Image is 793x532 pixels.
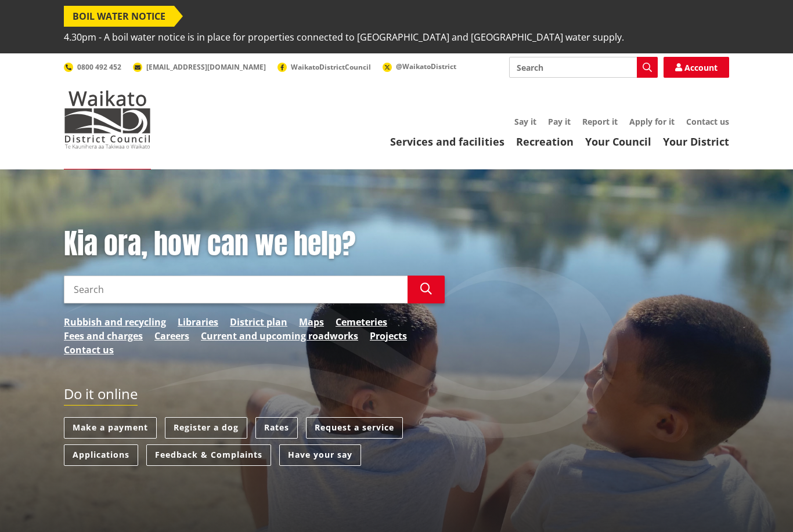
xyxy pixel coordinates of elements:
a: Pay it [548,116,571,127]
a: Maps [299,315,324,329]
a: Apply for it [629,116,675,127]
a: Request a service [306,417,403,439]
span: 0800 492 452 [77,62,121,72]
h2: Do it online [64,386,138,406]
a: Say it [514,116,536,127]
span: BOIL WATER NOTICE [64,6,174,27]
a: Make a payment [64,417,157,439]
a: Your District [663,135,729,149]
a: [EMAIL_ADDRESS][DOMAIN_NAME] [133,62,266,72]
a: Careers [154,329,189,343]
a: Contact us [686,116,729,127]
span: 4.30pm - A boil water notice is in place for properties connected to [GEOGRAPHIC_DATA] and [GEOGR... [64,27,624,48]
a: WaikatoDistrictCouncil [277,62,371,72]
a: Feedback & Complaints [146,444,271,466]
a: District plan [230,315,287,329]
a: Report it [582,116,618,127]
a: Rubbish and recycling [64,315,166,329]
span: WaikatoDistrictCouncil [291,62,371,72]
a: Rates [255,417,298,439]
input: Search input [509,57,658,78]
span: @WaikatoDistrict [396,61,456,71]
a: 0800 492 452 [64,62,121,72]
a: Libraries [178,315,218,329]
a: Register a dog [165,417,247,439]
a: Recreation [516,135,574,149]
h1: Kia ora, how can we help? [64,227,445,261]
a: @WaikatoDistrict [383,61,456,71]
img: Waikato District Council - Te Kaunihera aa Takiwaa o Waikato [64,91,151,149]
a: Applications [64,444,138,466]
a: Account [664,57,729,78]
a: Fees and charges [64,329,143,343]
a: Current and upcoming roadworks [201,329,358,343]
span: [EMAIL_ADDRESS][DOMAIN_NAME] [146,62,266,72]
a: Cemeteries [336,315,387,329]
a: Have your say [279,444,361,466]
a: Contact us [64,343,114,357]
input: Search input [64,276,408,303]
a: Your Council [585,135,651,149]
a: Projects [370,329,407,343]
a: Services and facilities [390,135,504,149]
